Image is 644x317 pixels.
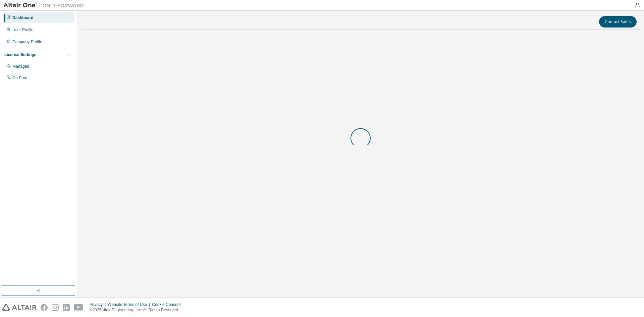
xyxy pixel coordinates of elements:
img: youtube.svg [74,304,84,311]
img: altair_logo.svg [2,304,37,311]
img: instagram.svg [52,304,59,311]
img: linkedin.svg [63,304,70,311]
div: Privacy [90,302,108,307]
img: Altair One [3,2,87,9]
div: Managed [12,64,29,69]
div: License Settings [4,52,36,57]
div: Cookie Consent [152,302,184,307]
div: Website Terms of Use [108,302,152,307]
p: © 2025 Altair Engineering, Inc. All Rights Reserved. [90,307,185,313]
div: User Profile [12,27,34,33]
div: Company Profile [12,39,42,45]
button: Contact Sales [599,16,637,28]
img: facebook.svg [41,304,48,311]
div: Dashboard [12,15,34,20]
div: On Prem [12,75,29,81]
